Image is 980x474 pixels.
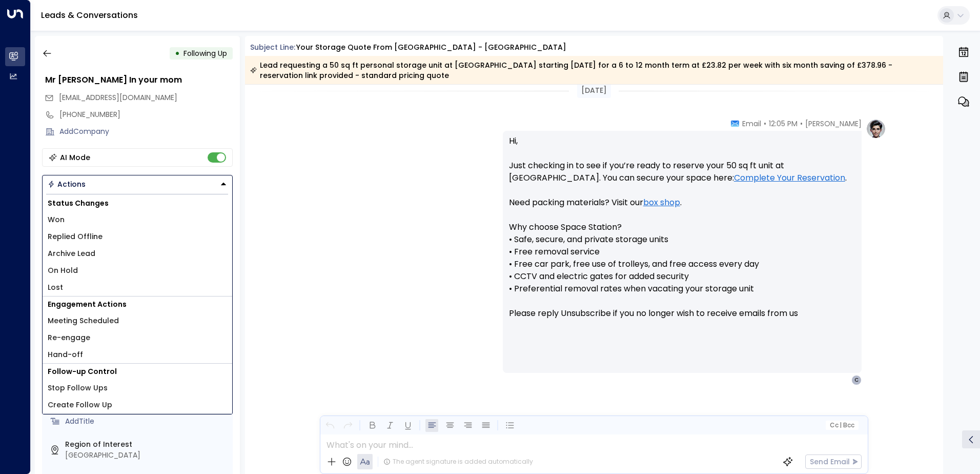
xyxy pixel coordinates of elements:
img: profile-logo.png [866,118,886,139]
button: Undo [323,419,336,432]
span: Re-engage [48,332,90,343]
span: Lost [48,282,63,293]
div: • [175,44,180,63]
div: AddCompany [59,126,233,137]
span: Cc Bcc [829,422,854,429]
span: Meeting Scheduled [48,315,119,326]
div: [GEOGRAPHIC_DATA] [65,450,229,461]
a: Complete Your Reservation [734,172,845,184]
div: AI Mode [60,152,90,163]
div: [PHONE_NUMBER] [59,109,233,120]
span: CancerTurnsMeOn@hotmail.com [59,92,177,103]
button: Cc|Bcc [825,421,858,430]
a: Leads & Conversations [41,9,138,21]
div: [DATE] [577,83,611,98]
span: 12:05 PM [769,118,798,129]
span: | [840,422,842,429]
span: [PERSON_NAME] [805,118,862,129]
span: Stop Follow Ups [48,383,108,393]
h1: Follow-up Control [43,364,232,380]
div: AddTitle [65,416,229,427]
span: Replied Offline [48,231,103,242]
span: Won [48,214,65,225]
span: Following Up [183,48,227,58]
div: C [851,375,862,385]
span: Hand-off [48,349,83,360]
span: Archive Lead [48,248,95,259]
label: Region of Interest [65,439,229,450]
span: • [764,118,766,129]
span: Email [742,118,761,129]
span: On Hold [48,265,78,276]
span: • [800,118,803,129]
div: Your storage quote from [GEOGRAPHIC_DATA] - [GEOGRAPHIC_DATA] [296,42,566,53]
h1: Engagement Actions [43,297,232,312]
h1: Status Changes [43,195,232,211]
p: Hi, Just checking in to see if you’re ready to reserve your 50 sq ft unit at [GEOGRAPHIC_DATA]. Y... [509,135,855,332]
span: [EMAIL_ADDRESS][DOMAIN_NAME] [59,92,177,103]
button: Redo [341,419,354,432]
div: Lead requesting a 50 sq ft personal storage unit at [GEOGRAPHIC_DATA] starting [DATE] for a 6 to ... [250,60,937,81]
div: Actions [48,180,86,189]
div: Mr [PERSON_NAME] In your mom [45,74,233,86]
a: box shop [643,196,680,209]
div: The agent signature is added automatically [383,457,533,466]
div: Button group with a nested menu [42,175,233,193]
button: Actions [42,175,233,193]
span: Create Follow Up [48,400,112,410]
span: Subject Line: [250,42,295,52]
